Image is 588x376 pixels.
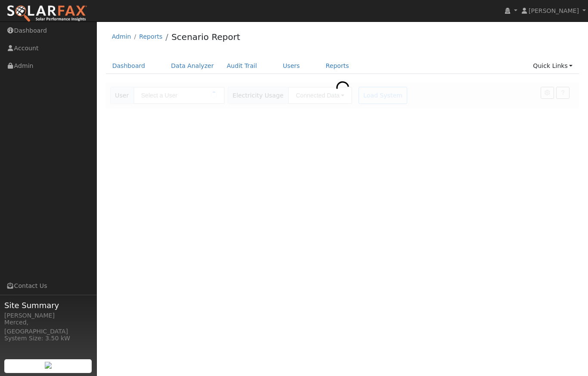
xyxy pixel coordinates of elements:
a: Audit Trail [220,58,263,74]
a: Reports [319,58,356,74]
div: System Size: 3.50 kW [4,334,92,343]
span: Site Summary [4,300,92,311]
img: SolarFax [6,5,87,23]
a: Users [276,58,306,74]
a: Dashboard [106,58,152,74]
div: Merced, [GEOGRAPHIC_DATA] [4,318,92,336]
div: [PERSON_NAME] [4,311,92,320]
a: Reports [139,33,162,40]
a: Quick Links [526,58,579,74]
a: Scenario Report [171,32,240,42]
img: retrieve [45,362,52,369]
span: [PERSON_NAME] [529,7,579,14]
a: Data Analyzer [164,58,220,74]
a: Admin [112,33,131,40]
